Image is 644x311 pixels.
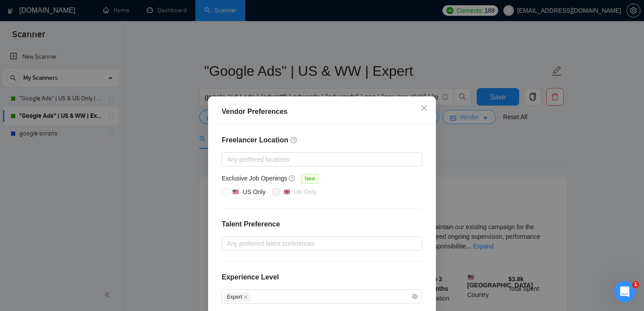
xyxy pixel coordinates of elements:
[294,187,316,197] div: UK Only
[421,104,428,111] span: close
[233,189,239,195] img: 🇺🇸
[222,135,422,145] h4: Freelancer Location
[614,281,635,302] iframe: Intercom live chat
[243,187,265,197] div: US Only
[222,272,279,283] h4: Experience Level
[222,106,422,117] div: Vendor Preferences
[412,96,436,120] button: Close
[289,175,296,182] span: question-circle
[412,294,418,299] span: close-circle
[224,293,251,302] span: Expert
[301,174,318,184] span: New
[222,219,422,230] h4: Talent Preference
[284,189,290,195] img: 🇬🇧
[290,137,297,144] span: question-circle
[244,295,248,299] span: close
[222,173,287,183] h5: Exclusive Job Openings
[632,281,639,288] span: 1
